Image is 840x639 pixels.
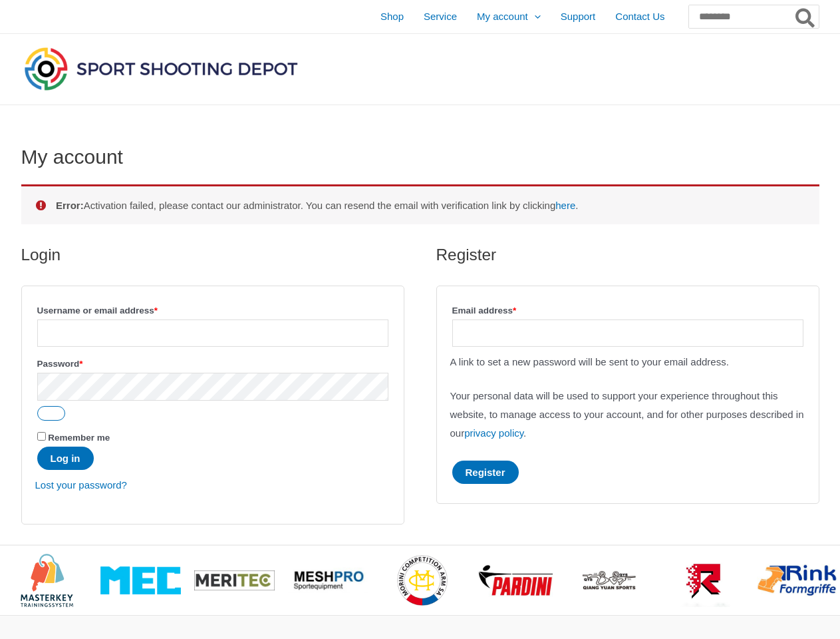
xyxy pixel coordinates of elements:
[450,353,805,371] p: A link to set a new password will be sent to your email address.
[35,479,127,491] a: Lost your password?
[452,461,519,484] button: Register
[464,427,523,439] a: privacy policy
[452,302,803,319] label: Email address
[37,355,388,373] label: Password
[48,433,110,443] span: Remember me
[436,244,819,266] h2: Register
[37,447,94,470] button: Log in
[21,244,404,266] h2: Login
[450,387,805,443] p: Your personal data will be used to support your experience throughout this website, to manage acc...
[37,432,46,441] input: Remember me
[37,302,388,319] label: Username or email address
[56,200,84,211] strong: Error:
[56,196,799,215] li: Activation failed, please contact our administrator. You can resend the email with verification l...
[555,200,575,211] a: here
[37,406,65,421] button: Show password
[21,44,301,93] img: Sport Shooting Depot
[793,5,819,28] button: Search
[21,145,819,169] h1: My account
